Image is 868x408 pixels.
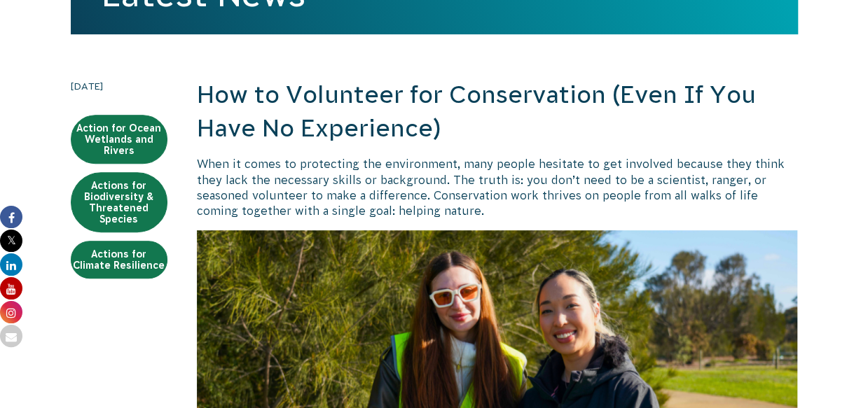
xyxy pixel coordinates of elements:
a: Actions for Climate Resilience [71,241,167,279]
time: [DATE] [71,78,167,94]
h2: How to Volunteer for Conservation (Even If You Have No Experience) [197,78,798,145]
p: When it comes to protecting the environment, many people hesitate to get involved because they th... [197,156,798,219]
a: Actions for Biodiversity & Threatened Species [71,172,167,232]
a: Action for Ocean Wetlands and Rivers [71,115,167,164]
